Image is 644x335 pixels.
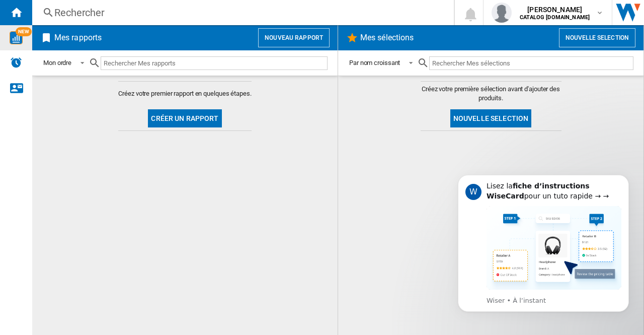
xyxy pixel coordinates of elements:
h2: Mes rapports [52,28,104,47]
button: Créer un rapport [148,109,221,127]
img: wise-card.svg [10,31,23,44]
span: Créez votre première sélection avant d'ajouter des produits. [421,85,561,103]
div: Mon ordre [43,59,71,66]
span: NEW [16,27,32,36]
span: Créez votre premier rapport en quelques étapes. [118,89,251,98]
img: profile.jpg [492,3,512,23]
button: Nouvelle selection [450,109,532,127]
b: CATALOG [DOMAIN_NAME] [520,14,590,21]
div: Par nom croissant [349,59,400,66]
input: Rechercher Mes sélections [429,56,633,70]
div: Rechercher [54,6,428,20]
img: alerts-logo.svg [10,56,22,69]
h2: Mes sélections [358,28,416,47]
input: Rechercher Mes rapports [101,56,328,70]
button: Nouveau rapport [258,28,330,47]
button: Nouvelle selection [559,28,635,47]
span: [PERSON_NAME] [520,5,590,15]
